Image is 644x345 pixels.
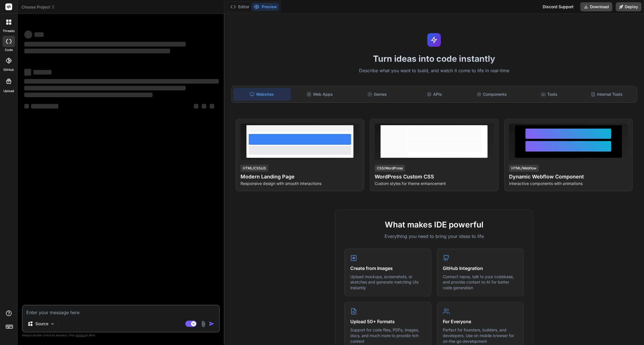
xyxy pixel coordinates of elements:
[252,3,279,11] button: Preview
[3,29,15,33] label: threads
[200,321,207,327] img: attachment
[3,89,14,93] label: Upload
[228,67,641,74] p: Describe what you want to build, and watch it come to life in real-time
[509,165,539,172] div: HTML/Webflow
[464,88,520,100] div: Components
[344,233,524,240] p: Everything you need to bring your ideas to life
[22,333,220,338] p: Always double-check its answers. Your in Bind
[24,69,31,76] span: ‌
[344,219,524,231] h2: What makes IDE powerful
[24,93,153,97] span: ‌
[24,42,186,46] span: ‌
[241,173,359,181] h4: Modern Landing Page
[31,104,58,108] span: ‌
[241,181,359,186] p: Responsive design with smooth interactions
[194,104,198,108] span: ‌
[443,327,518,344] p: Perfect for founders, builders, and developers. Use on mobile browser for on-the-go development
[234,88,291,100] div: Websites
[350,274,425,291] p: Upload mockups, screenshots, or sketches and generate matching UIs instantly
[350,318,425,325] h4: Upload 50+ Formats
[539,2,577,11] div: Discord Support
[509,173,628,181] h4: Dynamic Webflow Component
[24,104,29,108] span: ‌
[350,327,425,344] p: Support for code files, PDFs, images, docs, and much more to provide rich context
[24,79,219,84] span: ‌
[521,88,577,100] div: Tools
[375,173,493,181] h4: WordPress Custom CSS
[291,88,348,100] div: Web Apps
[24,86,186,90] span: ‌
[228,3,252,11] button: Editor
[509,181,628,186] p: Interactive components with animations
[241,165,268,172] div: HTML/CSS/JS
[50,321,55,326] img: Pick Models
[202,104,206,108] span: ‌
[443,265,518,272] h4: GitHub Integration
[210,104,214,108] span: ‌
[35,32,44,37] span: ‌
[33,70,51,74] span: ‌
[616,2,641,11] button: Deploy
[209,321,214,327] img: icon
[35,321,48,327] p: Source
[76,333,86,337] span: privacy
[24,31,32,39] span: ‌
[24,49,170,53] span: ‌
[5,48,13,52] label: code
[228,54,641,64] h1: Turn ideas into code instantly
[3,67,14,72] label: GitHub
[350,265,425,272] h4: Create from Images
[578,88,635,100] div: Internal Tools
[375,181,493,186] p: Custom styles for theme enhancement
[349,88,405,100] div: Games
[22,4,55,10] span: Choose Project
[443,274,518,291] p: Connect repos, talk to your codebase, and provide context to AI for better code generation
[443,318,518,325] h4: For Everyone
[406,88,463,100] div: APIs
[375,165,405,172] div: CSS/WordPress
[580,2,612,11] button: Download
